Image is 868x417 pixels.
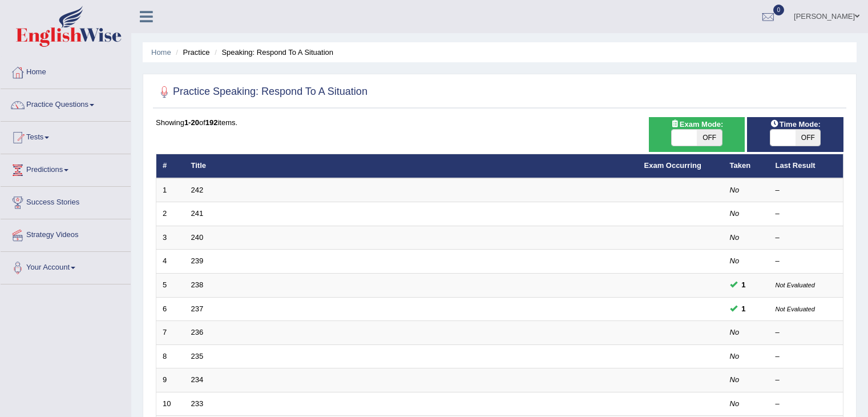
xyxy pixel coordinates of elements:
a: 240 [191,233,204,242]
th: # [156,154,185,178]
div: – [776,185,837,196]
div: – [776,351,837,362]
li: Speaking: Respond To A Situation [212,47,333,58]
h2: Practice Speaking: Respond To A Situation [156,83,368,101]
th: Title [185,154,638,178]
a: Practice Questions [1,89,131,118]
th: Taken [724,154,769,178]
span: 0 [773,5,785,15]
td: 6 [156,297,185,321]
td: 8 [156,344,185,368]
td: 5 [156,274,185,298]
a: Exam Occurring [644,161,701,170]
em: No [730,375,740,384]
a: 242 [191,186,204,194]
div: – [776,232,837,243]
em: No [730,209,740,218]
div: Show exams occurring in exams [649,117,745,152]
div: – [776,375,837,386]
small: Not Evaluated [776,306,815,312]
a: 234 [191,375,204,384]
a: Predictions [1,154,131,183]
a: 239 [191,256,204,265]
a: 235 [191,352,204,360]
em: No [730,328,740,336]
a: Home [1,57,131,85]
span: You can still take this question [737,303,750,315]
b: 1-20 [184,118,199,127]
div: – [776,399,837,410]
td: 2 [156,202,185,226]
em: No [730,186,740,194]
small: Not Evaluated [776,282,815,288]
td: 1 [156,178,185,202]
th: Last Result [769,154,843,178]
a: Strategy Videos [1,219,131,248]
td: 4 [156,250,185,274]
em: No [730,399,740,408]
div: Showing of items. [156,117,843,128]
div: – [776,256,837,267]
em: No [730,352,740,360]
span: You can still take this question [737,279,750,291]
a: 236 [191,328,204,336]
a: 238 [191,280,204,289]
td: 9 [156,368,185,392]
td: 7 [156,321,185,345]
span: OFF [697,130,722,146]
a: 241 [191,209,204,218]
span: Time Mode: [766,118,825,130]
a: 237 [191,304,204,313]
em: No [730,256,740,265]
a: Your Account [1,252,131,280]
li: Practice [173,47,209,58]
a: Tests [1,122,131,150]
b: 192 [205,118,218,127]
span: OFF [796,130,821,146]
div: – [776,327,837,338]
em: No [730,233,740,242]
a: Success Stories [1,187,131,215]
a: 233 [191,399,204,408]
div: – [776,209,837,219]
span: Exam Mode: [666,118,728,130]
td: 10 [156,392,185,416]
a: Home [151,48,171,57]
td: 3 [156,226,185,250]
